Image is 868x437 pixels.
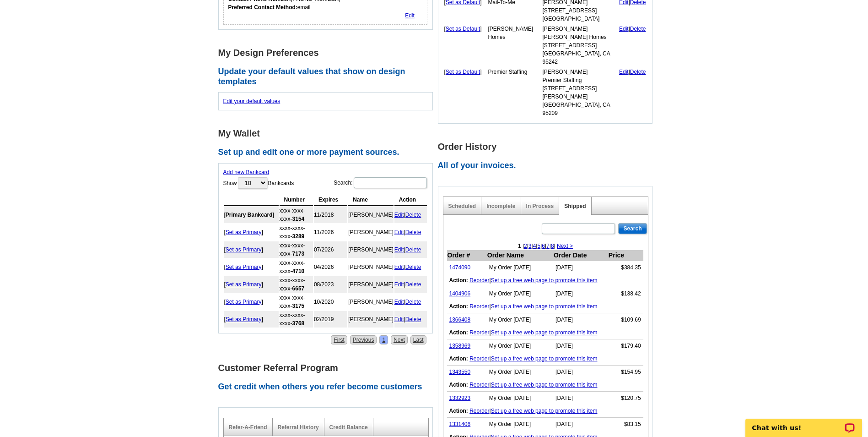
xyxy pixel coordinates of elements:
[224,224,279,240] td: [ ]
[608,313,643,327] td: $109.69
[619,69,629,75] a: Edit
[619,67,647,118] td: |
[354,177,427,188] input: Search:
[314,241,347,258] td: 07/2026
[491,303,598,310] a: Set up a free web page to promote this item
[487,339,553,353] td: My Order [DATE]
[218,67,438,87] h2: Update your default values that show on design templates
[553,339,608,353] td: [DATE]
[608,392,643,405] td: $120.75
[218,48,438,58] h1: My Design Preferences
[405,264,421,270] a: Delete
[444,24,487,66] td: [ ]
[223,169,270,175] a: Add new Bankcard
[438,142,658,152] h1: Order History
[449,290,471,297] a: 1404906
[449,264,471,271] a: 1474090
[551,243,554,249] a: 8
[394,207,427,223] td: |
[542,24,618,66] td: [PERSON_NAME] [PERSON_NAME] Homes [STREET_ADDRESS] [GEOGRAPHIC_DATA], CA 95242
[410,335,426,344] a: Last
[449,343,471,349] a: 1358969
[438,161,658,171] h2: All of your invoices.
[292,303,305,309] strong: 3175
[224,259,279,275] td: [ ]
[314,259,347,275] td: 04/2026
[491,277,598,284] a: Set up a free web page to promote this item
[405,281,421,288] a: Delete
[487,392,553,405] td: My Order [DATE]
[329,424,368,431] a: Credit Balance
[280,224,313,240] td: xxxx-xxxx-xxxx-
[608,287,643,300] td: $138.42
[447,378,643,392] td: |
[487,261,553,274] td: My Order [DATE]
[394,229,404,235] a: Edit
[348,276,394,293] td: [PERSON_NAME]
[449,382,468,388] b: Action:
[314,194,347,206] th: Expires
[630,26,646,32] a: Delete
[314,224,347,240] td: 11/2026
[292,268,305,274] strong: 4710
[553,366,608,379] td: [DATE]
[226,281,262,288] a: Set as Primary
[448,203,476,209] a: Scheduled
[469,277,489,284] a: Reorder
[280,311,313,328] td: xxxx-xxxx-xxxx-
[524,243,527,249] a: 2
[348,241,394,258] td: [PERSON_NAME]
[546,243,550,249] a: 7
[553,261,608,274] td: [DATE]
[487,250,553,261] th: Order Name
[292,285,305,292] strong: 6657
[619,24,647,66] td: |
[394,246,404,253] a: Edit
[280,207,313,223] td: xxxx-xxxx-xxxx-
[491,408,598,414] a: Set up a free web page to promote this item
[348,294,394,310] td: [PERSON_NAME]
[447,352,643,366] td: |
[394,311,427,328] td: |
[226,229,262,235] a: Set as Primary
[394,264,404,270] a: Edit
[446,26,480,32] a: Set as Default
[488,67,541,118] td: Premier Staffing
[314,276,347,293] td: 08/2023
[394,194,427,206] th: Action
[334,176,427,189] label: Search:
[224,276,279,293] td: [ ]
[405,299,421,305] a: Delete
[608,366,643,379] td: $154.95
[314,311,347,328] td: 02/2019
[449,408,468,414] b: Action:
[542,67,618,118] td: [PERSON_NAME] Premier Staffing [STREET_ADDRESS][PERSON_NAME] [GEOGRAPHIC_DATA], CA 95209
[608,418,643,431] td: $83.15
[608,250,643,261] th: Price
[449,277,468,284] b: Action:
[348,224,394,240] td: [PERSON_NAME]
[491,382,598,388] a: Set up a free web page to promote this item
[394,224,427,240] td: |
[444,67,487,118] td: [ ]
[446,69,480,75] a: Set as Default
[487,287,553,300] td: My Order [DATE]
[405,316,421,322] a: Delete
[379,335,388,344] a: 1
[218,147,438,158] h2: Set up and edit one or more payment sources.
[553,250,608,261] th: Order Date
[491,329,598,336] a: Set up a free web page to promote this item
[469,355,489,362] a: Reorder
[280,294,313,310] td: xxxx-xxxx-xxxx-
[447,404,643,418] td: |
[553,287,608,300] td: [DATE]
[226,316,262,322] a: Set as Primary
[348,207,394,223] td: [PERSON_NAME]
[449,317,471,323] a: 1366408
[314,294,347,310] td: 10/2020
[292,251,305,257] strong: 7173
[557,243,573,249] a: Next >
[528,243,532,249] a: 3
